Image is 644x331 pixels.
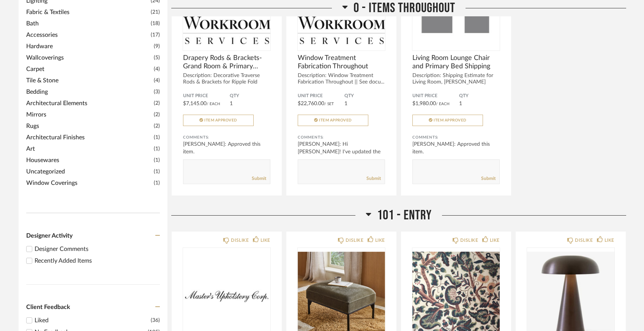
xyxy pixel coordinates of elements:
span: $22,760.00 [298,101,324,106]
span: $7,145.00 [183,101,207,106]
span: Living Room Lounge Chair and Primary Bed Shipping [412,54,500,71]
span: Rugs [26,121,152,131]
span: / Each [436,102,450,106]
span: Item Approved [434,118,467,122]
button: Item Approved [183,115,254,126]
span: Window Coverings [26,178,152,188]
div: Description: Shipping Estimate for Living Room, [PERSON_NAME] Lounge Chairs... [412,73,500,92]
span: (5) [154,54,160,62]
span: Bedding [26,87,152,96]
span: Window Treatment Fabrication Throughout [298,54,385,71]
div: Recently Added Items [35,256,160,265]
a: Submit [481,175,496,182]
div: DISLIKE [575,236,593,244]
span: (21) [151,8,160,16]
span: 1 [344,101,347,106]
span: Art [26,144,152,153]
span: (1) [154,167,160,176]
span: Bath [26,19,149,28]
span: Architectural Finishes [26,133,152,142]
span: 101 - Entry [377,207,432,224]
div: LIKE [375,236,385,244]
button: Item Approved [412,115,483,126]
span: (3) [154,88,160,96]
span: (2) [154,110,160,119]
div: Description: Window Treatment Fabrication Throughout || See docu... [298,73,385,85]
span: Carpet [26,65,152,74]
span: (2) [154,99,160,107]
span: Housewares [26,156,152,165]
span: Unit Price [412,93,459,99]
span: QTY [230,93,270,99]
div: LIKE [605,236,614,244]
button: Item Approved [298,115,368,126]
div: (36) [151,316,160,325]
div: DISLIKE [460,236,478,244]
div: Description: Decorative Traverse Rods & Brackets for Ripple Fold Dra... [183,73,270,92]
span: Fabric & Textiles [26,8,149,17]
span: (1) [154,145,160,153]
div: [PERSON_NAME]: Hi [PERSON_NAME]! I've updated the pricing and added the ... [298,140,385,163]
div: Designer Comments [35,244,160,254]
span: (18) [151,19,160,28]
span: Wallcoverings [26,53,152,62]
span: (1) [154,156,160,164]
span: (2) [154,122,160,130]
div: Comments: [298,134,385,141]
a: Submit [252,175,266,182]
span: Hardware [26,42,152,51]
span: Architectural Elements [26,99,152,108]
span: Designer Activity [26,233,73,239]
span: Drapery Rods & Brackets- Grand Room & Primary Bedroom [183,54,270,71]
span: QTY [344,93,385,99]
div: [PERSON_NAME]: Approved this item. [183,140,270,156]
div: DISLIKE [346,236,363,244]
span: (1) [154,133,160,142]
span: (1) [154,179,160,187]
span: 1 [230,101,233,106]
span: Uncategorized [26,167,152,176]
span: QTY [459,93,500,99]
div: Liked [35,316,151,325]
span: Item Approved [319,118,352,122]
span: Accessories [26,30,149,39]
span: Client Feedback [26,304,70,310]
span: (4) [154,76,160,85]
div: [PERSON_NAME]: Approved this item. [412,140,500,156]
span: Unit Price [183,93,230,99]
span: / Each [207,102,220,106]
div: LIKE [490,236,500,244]
span: $1,980.00 [412,101,436,106]
span: Unit Price [298,93,344,99]
a: Submit [366,175,381,182]
span: Mirrors [26,110,152,119]
span: / Set [324,102,334,106]
div: DISLIKE [231,236,249,244]
span: (17) [151,31,160,39]
span: (4) [154,65,160,73]
span: (9) [154,42,160,50]
div: Comments: [412,134,500,141]
div: LIKE [260,236,270,244]
div: Comments: [183,134,270,141]
span: Item Approved [204,118,237,122]
span: Tile & Stone [26,76,152,85]
span: 1 [459,101,462,106]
